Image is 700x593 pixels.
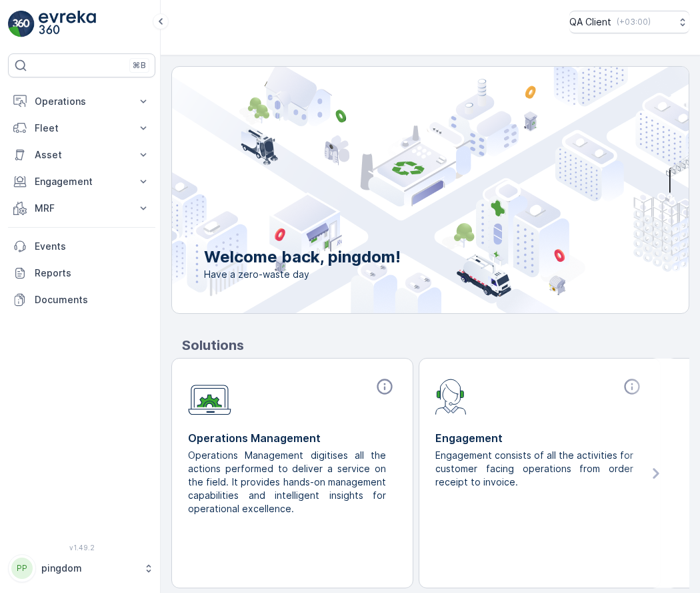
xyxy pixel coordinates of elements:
p: Operations Management [188,430,397,446]
span: v 1.49.2 [8,544,155,552]
img: logo_light-DOdMpM7g.png [39,11,96,37]
p: Engagement [435,430,644,446]
p: pingdom [41,562,137,575]
button: Asset [8,142,155,168]
p: Asset [35,148,129,162]
button: Fleet [8,115,155,142]
button: MRF [8,195,155,222]
p: Reports [35,266,150,280]
a: Events [8,233,155,260]
p: Operations [35,95,129,108]
p: MRF [35,202,129,215]
button: PPpingdom [8,554,155,582]
button: Operations [8,88,155,115]
img: module-icon [435,377,467,415]
p: Documents [35,293,150,307]
p: ( +03:00 ) [617,17,651,27]
img: city illustration [112,67,689,313]
p: QA Client [569,15,611,29]
p: Engagement consists of all the activities for customer facing operations from order receipt to in... [435,449,633,489]
a: Reports [8,260,155,286]
img: logo [8,11,35,37]
p: Engagement [35,175,129,188]
button: Engagement [8,168,155,195]
p: ⌘B [133,60,146,71]
p: Solutions [182,335,689,355]
a: Documents [8,286,155,313]
p: Operations Management digitises all the actions performed to deliver a service on the field. It p... [188,449,386,516]
img: module-icon [188,377,231,415]
button: QA Client(+03:00) [569,11,689,33]
p: Fleet [35,122,129,135]
p: Welcome back, pingdom! [204,246,401,268]
div: PP [11,558,33,579]
span: Have a zero-waste day [204,268,401,281]
p: Events [35,240,150,253]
